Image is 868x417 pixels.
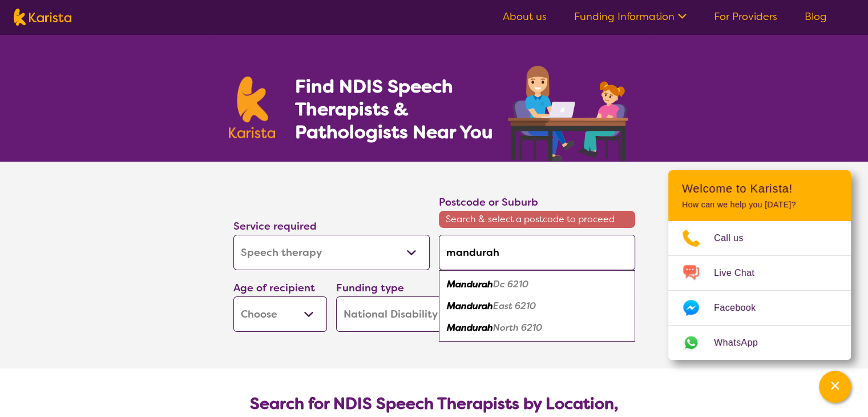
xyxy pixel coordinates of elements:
h1: Find NDIS Speech Therapists & Pathologists Near You [294,75,506,143]
span: Facebook [714,299,769,316]
em: Mandurah [447,322,493,334]
em: Mandurah [447,300,493,312]
em: Dc 6210 [493,278,528,290]
em: Mandurah [447,278,493,290]
label: Funding type [336,281,404,295]
span: WhatsApp [714,334,772,351]
label: Age of recipient [233,281,315,295]
div: Channel Menu [668,170,851,360]
a: For Providers [714,10,777,23]
label: Service required [233,219,317,233]
div: Mandurah East 6210 [445,295,629,317]
a: Blog [805,10,827,23]
p: How can we help you [DATE]? [682,200,837,210]
div: Mandurah Dc 6210 [445,274,629,295]
span: Call us [714,230,757,247]
button: Channel Menu [819,371,851,403]
span: Search & select a postcode to proceed [439,211,635,228]
em: East 6210 [493,300,536,312]
input: Type [439,235,635,270]
label: Postcode or Suburb [439,195,538,209]
a: About us [503,10,547,23]
ul: Choose channel [668,221,851,360]
img: Karista logo [14,9,71,26]
img: Karista logo [229,77,276,138]
span: Live Chat [714,264,768,282]
a: Funding Information [574,10,687,23]
em: North 6210 [493,322,542,334]
div: Mandurah North 6210 [445,317,629,339]
a: Web link opens in a new tab. [668,326,851,360]
img: speech-therapy [499,62,640,162]
h2: Welcome to Karista! [682,182,837,195]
